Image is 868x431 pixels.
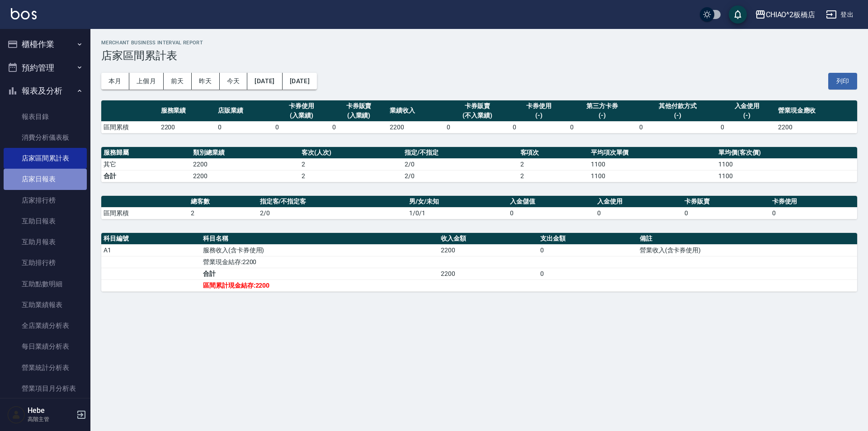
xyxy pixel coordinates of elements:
td: 2/0 [258,207,407,219]
th: 入金儲值 [508,196,595,208]
td: 2 [518,170,589,182]
td: 合計 [201,268,439,279]
table: a dense table [101,147,857,182]
div: (入業績) [332,111,385,120]
h3: 店家區間累計表 [101,49,857,62]
th: 卡券使用 [770,196,857,208]
td: 營業收入(含卡券使用) [637,244,857,256]
td: 其它 [101,158,191,170]
td: 2200 [439,268,538,279]
td: 0 [330,121,387,133]
div: (-) [570,111,635,120]
th: 指定客/不指定客 [258,196,407,208]
td: 0 [718,121,776,133]
div: 其他付款方式 [639,101,716,111]
a: 店家區間累計表 [4,148,87,169]
td: 2 [189,207,257,219]
td: 0 [538,268,637,279]
td: 2200 [191,170,299,182]
td: 0 [568,121,637,133]
div: (入業績) [275,111,328,120]
th: 備註 [637,233,857,245]
th: 業績收入 [387,100,445,122]
td: 2200 [159,121,216,133]
td: 2 / 0 [402,158,518,170]
div: 第三方卡券 [570,101,635,111]
td: 2 [518,158,589,170]
button: 前天 [164,73,192,90]
a: 店家日報表 [4,169,87,189]
table: a dense table [101,100,857,133]
th: 男/女/未知 [407,196,507,208]
p: 高階主管 [28,415,74,423]
td: 2200 [387,121,445,133]
button: [DATE] [247,73,282,90]
td: 0 [508,207,595,219]
th: 支出金額 [538,233,637,245]
td: 1100 [716,170,857,182]
div: 卡券販賣 [447,101,508,111]
td: 0 [538,244,637,256]
a: 全店業績分析表 [4,315,87,336]
a: 互助日報表 [4,211,87,232]
button: 登出 [822,6,857,23]
button: 報表及分析 [4,79,87,103]
button: CHIAO^2板橋店 [751,5,819,24]
div: (不入業績) [447,111,508,120]
td: 2200 [191,158,299,170]
td: 區間累計現金結存:2200 [201,279,439,291]
td: 2200 [776,121,857,133]
button: 本月 [101,73,129,90]
td: 0 [595,207,682,219]
a: 報表目錄 [4,106,87,127]
div: 卡券使用 [275,101,328,111]
button: 昨天 [192,73,220,90]
h2: Merchant Business Interval Report [101,40,857,46]
th: 收入金額 [439,233,538,245]
div: 入金使用 [721,101,774,111]
td: 0 [273,121,330,133]
a: 營業統計分析表 [4,357,87,378]
th: 平均項次單價 [589,147,716,159]
td: 0 [216,121,273,133]
a: 互助排行榜 [4,252,87,273]
th: 總客數 [189,196,257,208]
div: (-) [639,111,716,120]
td: 1100 [716,158,857,170]
a: 每日業績分析表 [4,336,87,357]
th: 店販業績 [216,100,273,122]
div: (-) [513,111,566,120]
td: 1100 [589,158,716,170]
button: 上個月 [129,73,164,90]
td: 合計 [101,170,191,182]
td: 1/0/1 [407,207,507,219]
th: 客次(人次) [299,147,402,159]
td: 服務收入(含卡券使用) [201,244,439,256]
button: 列印 [828,73,857,90]
h5: Hebe [28,406,74,415]
th: 科目編號 [101,233,201,245]
div: CHIAO^2板橋店 [766,9,816,20]
td: 2 [299,158,402,170]
button: 預約管理 [4,56,87,80]
div: 卡券販賣 [332,101,385,111]
td: 0 [510,121,568,133]
td: 2 [299,170,402,182]
td: 2200 [439,244,538,256]
th: 服務業績 [159,100,216,122]
a: 互助業績報表 [4,294,87,315]
td: A1 [101,244,201,256]
td: 2/0 [402,170,518,182]
button: save [729,5,747,24]
button: 櫃檯作業 [4,33,87,56]
a: 營業項目月分析表 [4,378,87,399]
td: 0 [637,121,718,133]
button: 今天 [220,73,248,90]
a: 互助月報表 [4,232,87,252]
td: 0 [770,207,857,219]
a: 互助點數明細 [4,274,87,294]
td: 0 [682,207,769,219]
button: [DATE] [283,73,317,90]
a: 消費分析儀表板 [4,127,87,148]
div: (-) [721,111,774,120]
